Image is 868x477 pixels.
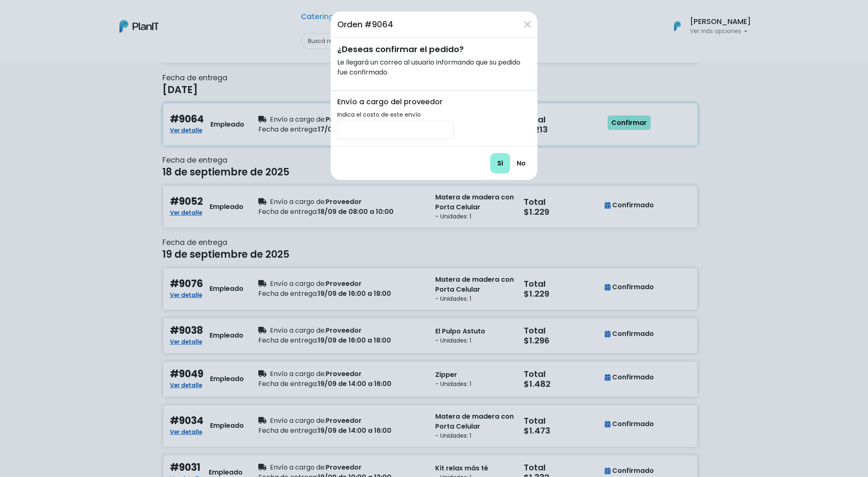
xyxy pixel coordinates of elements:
[337,44,531,54] h5: ¿Deseas confirmar el pedido?
[337,58,531,77] p: Le llegará un correo al usuario informando que su pedido fue confirmado.
[512,153,531,173] a: No
[337,18,393,31] h5: Orden #9064
[337,98,453,106] h6: Envío a cargo del proveedor
[521,18,534,31] button: Close
[490,153,510,173] input: Si
[337,110,421,119] label: Indica el costo de este envío
[43,8,119,24] div: ¿Necesitás ayuda?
